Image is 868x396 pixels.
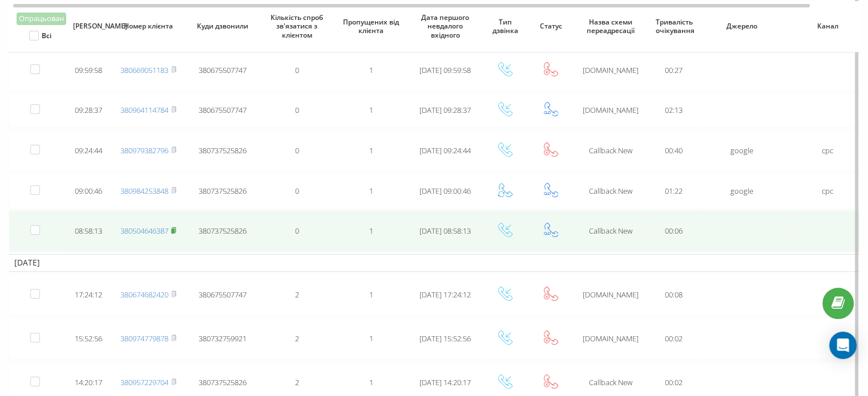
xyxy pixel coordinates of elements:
[574,130,648,172] td: Сallback New
[29,31,51,40] label: Всі
[369,226,373,236] span: 1
[73,22,104,31] span: [PERSON_NAME]
[295,186,299,196] span: 0
[369,289,373,300] span: 1
[369,186,373,196] span: 1
[120,186,168,196] a: 380984253848
[574,93,648,128] td: [DOMAIN_NAME]
[648,130,699,172] td: 00:40
[574,174,648,208] td: Сallback New
[574,50,648,91] td: [DOMAIN_NAME]
[417,13,474,40] span: Дата першого невдалого вхідного
[490,18,520,35] span: Тип дзвінка
[709,22,776,31] span: Джерело
[66,93,111,128] td: 09:28:37
[199,333,247,344] span: 380732759921
[419,289,471,300] span: [DATE] 17:24:12
[295,289,299,300] span: 2
[66,174,111,208] td: 09:00:46
[295,377,299,387] span: 2
[120,333,168,344] a: 380974779878
[195,22,251,31] span: Куди дзвонили
[199,65,247,75] span: 380675507747
[120,22,177,31] span: Номер клієнта
[656,18,692,35] span: Тривалість очікування
[66,130,111,172] td: 09:24:44
[369,145,373,156] span: 1
[648,50,699,91] td: 00:27
[120,377,168,387] a: 380957229704
[794,22,861,31] span: Канал
[120,145,168,156] a: 380979382796
[66,50,111,91] td: 09:59:58
[120,65,168,75] a: 380669051183
[199,226,247,236] span: 380737525826
[369,377,373,387] span: 1
[295,333,299,344] span: 2
[419,145,471,156] span: [DATE] 09:24:44
[699,174,785,208] td: google
[535,22,566,31] span: Статус
[120,105,168,115] a: 380964114784
[295,145,299,156] span: 0
[648,93,699,128] td: 02:13
[583,18,639,35] span: Назва схеми переадресації
[574,274,648,316] td: [DOMAIN_NAME]
[66,274,111,316] td: 17:24:12
[199,289,247,300] span: 380675507747
[199,145,247,156] span: 380737525826
[369,65,373,75] span: 1
[574,318,648,360] td: [DOMAIN_NAME]
[419,186,471,196] span: [DATE] 09:00:46
[648,318,699,360] td: 00:02
[343,18,399,35] span: Пропущених від клієнта
[66,318,111,360] td: 15:52:56
[648,274,699,316] td: 00:08
[199,186,247,196] span: 380737525826
[295,105,299,115] span: 0
[829,332,857,359] div: Open Intercom Messenger
[699,130,785,172] td: google
[419,333,471,344] span: [DATE] 15:52:56
[120,226,168,236] a: 380504646387
[269,13,325,40] span: Кількість спроб зв'язатися з клієнтом
[648,174,699,208] td: 01:22
[419,226,471,236] span: [DATE] 08:58:13
[648,210,699,252] td: 00:06
[66,210,111,252] td: 08:58:13
[419,377,471,387] span: [DATE] 14:20:17
[369,333,373,344] span: 1
[574,210,648,252] td: Сallback New
[295,226,299,236] span: 0
[199,105,247,115] span: 380675507747
[295,65,299,75] span: 0
[199,377,247,387] span: 380737525826
[369,105,373,115] span: 1
[120,289,168,300] a: 380674682420
[419,105,471,115] span: [DATE] 09:28:37
[419,65,471,75] span: [DATE] 09:59:58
